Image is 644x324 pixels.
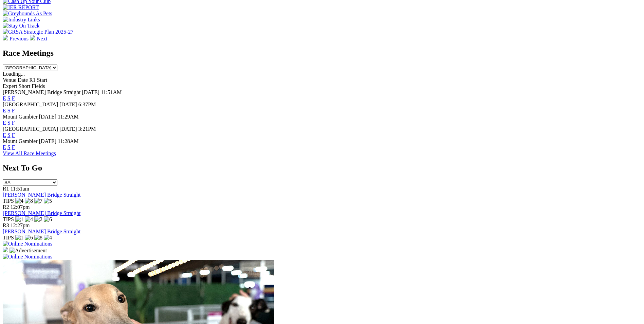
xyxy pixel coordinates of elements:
[3,49,641,58] h2: Race Meetings
[3,17,40,23] img: Industry Links
[58,114,79,120] span: 11:29AM
[7,132,11,138] a: S
[3,241,52,247] img: Online Nominations
[12,120,15,126] a: F
[3,126,58,132] span: [GEOGRAPHIC_DATA]
[3,29,73,35] img: GRSA Strategic Plan 2025-27
[3,108,6,113] a: E
[15,216,23,222] img: 1
[11,222,30,228] span: 12:27pm
[82,89,99,95] span: [DATE]
[3,247,8,252] img: 15187_Greyhounds_GreysPlayCentral_Resize_SA_WebsiteBanner_300x115_2025.jpg
[58,138,79,144] span: 11:28AM
[3,35,8,40] img: chevron-left-pager-white.svg
[3,150,56,156] a: View All Race Meetings
[7,144,11,150] a: S
[25,235,33,241] img: 6
[3,138,38,144] span: Mount Gambier
[44,198,52,204] img: 5
[32,83,45,89] span: Fields
[3,83,17,89] span: Expert
[7,95,11,101] a: S
[3,222,9,228] span: R3
[3,192,80,198] a: [PERSON_NAME] Bridge Straight
[44,235,52,241] img: 4
[78,102,96,107] span: 6:37PM
[37,36,47,41] span: Next
[3,4,39,11] img: IER REPORT
[44,216,52,222] img: 6
[12,144,15,150] a: F
[3,77,16,83] span: Venue
[101,89,122,95] span: 11:51AM
[3,102,58,107] span: [GEOGRAPHIC_DATA]
[78,126,96,132] span: 3:21PM
[29,77,47,83] span: R1 Start
[25,216,33,222] img: 4
[3,198,14,204] span: TIPS
[19,83,31,89] span: Short
[18,77,28,83] span: Date
[3,11,52,17] img: Greyhounds As Pets
[30,36,47,41] a: Next
[7,108,11,113] a: S
[10,36,29,41] span: Previous
[12,95,15,101] a: F
[12,132,15,138] a: F
[15,198,23,204] img: 4
[3,254,52,260] img: Online Nominations
[3,89,80,95] span: [PERSON_NAME] Bridge Straight
[34,198,42,204] img: 7
[10,248,47,254] img: Advertisement
[59,126,77,132] span: [DATE]
[3,114,38,120] span: Mount Gambier
[39,138,57,144] span: [DATE]
[3,120,6,126] a: E
[3,71,25,77] span: Loading...
[3,235,14,240] span: TIPS
[30,35,35,40] img: chevron-right-pager-white.svg
[59,102,77,107] span: [DATE]
[15,235,23,241] img: 1
[3,163,641,173] h2: Next To Go
[7,120,11,126] a: S
[3,210,80,216] a: [PERSON_NAME] Bridge Straight
[3,23,39,29] img: Stay On Track
[3,95,6,101] a: E
[3,36,30,41] a: Previous
[3,132,6,138] a: E
[3,204,9,210] span: R2
[34,216,42,222] img: 2
[25,198,33,204] img: 8
[12,108,15,113] a: F
[3,216,14,222] span: TIPS
[11,186,29,192] span: 11:51am
[34,235,42,241] img: 8
[3,144,6,150] a: E
[39,114,57,120] span: [DATE]
[3,186,9,192] span: R1
[11,204,30,210] span: 12:07pm
[3,229,80,234] a: [PERSON_NAME] Bridge Straight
